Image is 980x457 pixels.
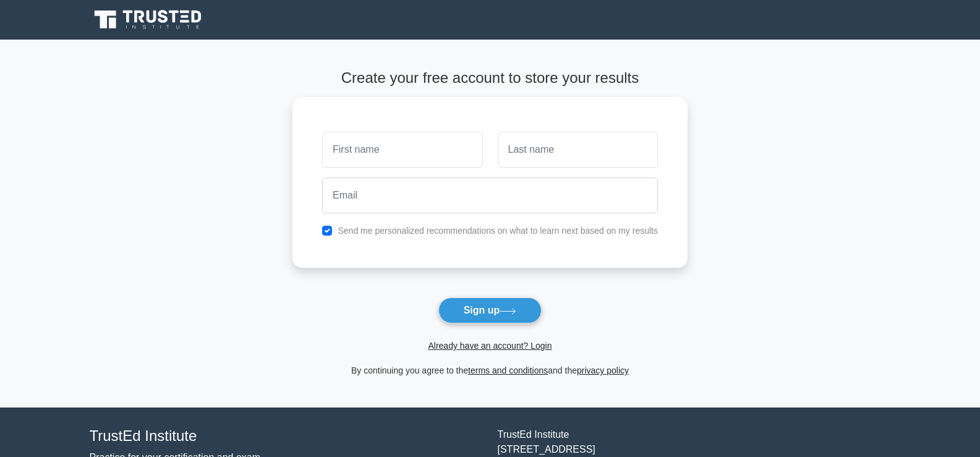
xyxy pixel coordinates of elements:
[322,177,658,213] input: Email
[338,226,658,236] label: Send me personalized recommendations on what to learn next based on my results
[498,132,658,168] input: Last name
[285,363,695,378] div: By continuing you agree to the and the
[577,365,629,375] a: privacy policy
[322,132,482,168] input: First name
[292,69,688,87] h4: Create your free account to store your results
[468,365,548,375] a: terms and conditions
[90,427,483,445] h4: TrustEd Institute
[428,341,552,351] a: Already have an account? Login
[438,297,542,323] button: Sign up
